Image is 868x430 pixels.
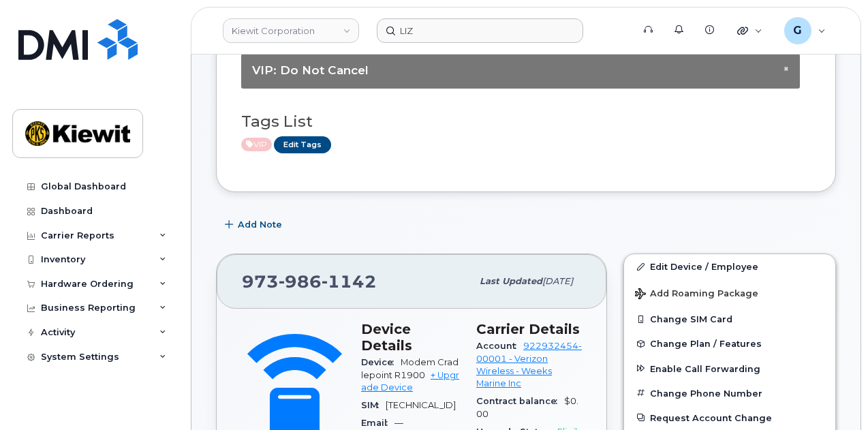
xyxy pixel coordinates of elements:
[361,370,459,393] a: + Upgrade Device
[361,418,394,428] span: Email
[322,271,377,292] span: 1142
[223,18,359,43] a: Kiewit Corporation
[476,341,523,351] span: Account
[394,418,403,428] span: —
[242,271,377,292] span: 973
[624,279,835,307] button: Add Roaming Package
[216,213,294,237] button: Add Note
[274,136,331,153] a: Edit Tags
[624,381,835,405] button: Change Phone Number
[793,22,802,39] span: G
[480,276,542,286] span: Last updated
[241,138,272,151] span: Active
[624,356,835,381] button: Enable Call Forwarding
[252,63,369,77] span: VIP: Do Not Cancel
[476,396,578,418] span: $0.00
[784,65,789,74] button: Close
[279,271,322,292] span: 986
[476,341,582,388] a: 922932454-00001 - Verizon Wireless - Weeks Marine Inc
[728,17,772,44] div: Quicklinks
[624,307,835,331] button: Change SIM Card
[624,254,835,279] a: Edit Device / Employee
[361,400,386,410] span: SIM
[238,218,282,231] span: Add Note
[386,400,456,410] span: [TECHNICAL_ID]
[476,396,564,406] span: Contract balance
[784,63,789,74] span: ×
[650,363,760,373] span: Enable Call Forwarding
[361,357,401,367] span: Device
[476,321,582,337] h3: Carrier Details
[361,321,460,354] h3: Device Details
[377,18,583,43] input: Find something...
[542,276,573,286] span: [DATE]
[241,113,811,130] h3: Tags List
[624,331,835,356] button: Change Plan / Features
[775,17,835,44] div: Gabrielle.Chicoine
[650,339,762,349] span: Change Plan / Features
[635,288,758,301] span: Add Roaming Package
[361,357,459,380] span: Modem Cradlepoint R1900
[809,371,858,420] iframe: Messenger Launcher
[624,405,835,430] button: Request Account Change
